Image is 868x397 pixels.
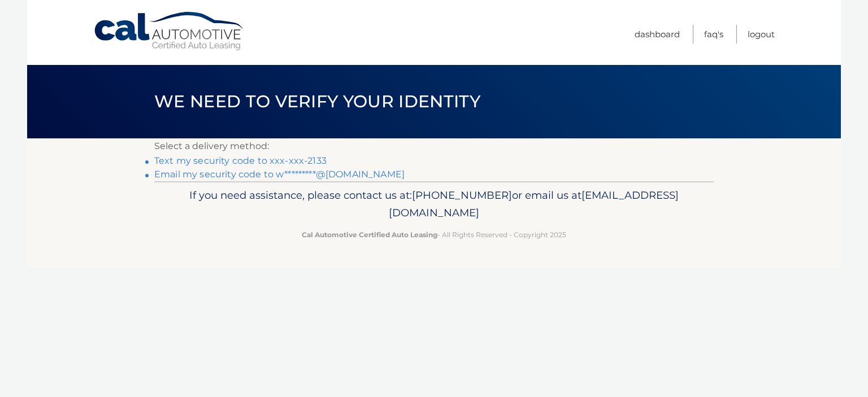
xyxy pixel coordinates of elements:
a: Dashboard [635,25,680,43]
strong: Cal Automotive Certified Auto Leasing [302,230,437,239]
a: Logout [748,25,775,43]
a: Text my security code to xxx-xxx-2133 [154,155,327,166]
p: - All Rights Reserved - Copyright 2025 [162,229,706,241]
a: Cal Automotive [93,11,246,51]
p: Select a delivery method: [154,138,714,154]
span: We need to verify your identity [154,91,480,112]
span: [PHONE_NUMBER] [412,189,512,202]
p: If you need assistance, please contact us at: or email us at [162,186,706,223]
a: Email my security code to w*********@[DOMAIN_NAME] [154,169,405,180]
a: FAQ's [704,25,723,43]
